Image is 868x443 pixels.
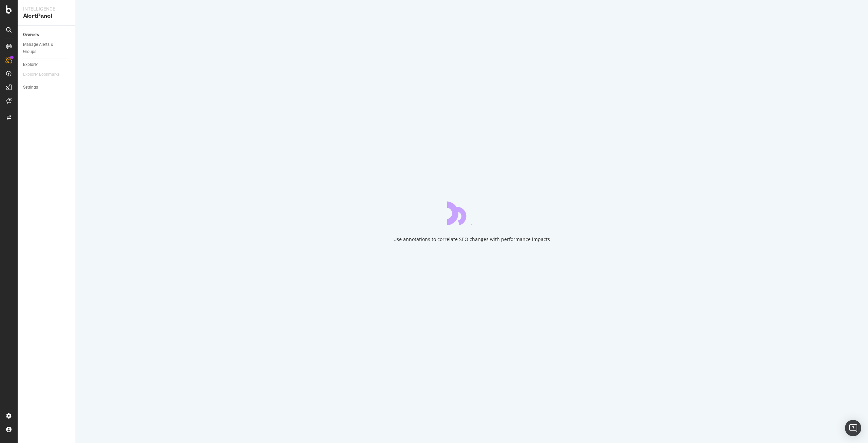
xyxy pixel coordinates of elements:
[23,12,70,20] div: AlertPanel
[845,420,861,436] div: Open Intercom Messenger
[23,5,70,12] div: Intelligence
[23,41,64,55] div: Manage Alerts & Groups
[23,71,60,78] div: Explorer Bookmarks
[23,84,38,91] div: Settings
[23,61,38,68] div: Explorer
[23,31,39,38] div: Overview
[23,84,70,91] a: Settings
[23,41,70,55] a: Manage Alerts & Groups
[23,61,70,68] a: Explorer
[23,71,66,78] a: Explorer Bookmarks
[393,236,550,243] div: Use annotations to correlate SEO changes with performance impacts
[447,201,496,225] div: animation
[23,31,70,38] a: Overview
